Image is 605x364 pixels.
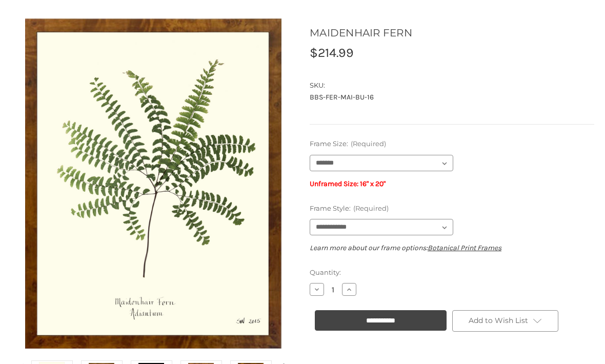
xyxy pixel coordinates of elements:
h1: MAIDENHAIR FERN [310,25,594,41]
a: Botanical Print Frames [428,244,501,252]
label: Frame Size: [310,139,594,149]
dt: SKU: [310,80,592,91]
span: Add to Wish List [469,316,528,325]
small: (Required) [353,204,389,212]
p: Unframed Size: 16" x 20" [310,178,594,189]
a: Add to Wish List [452,310,559,332]
dd: BBS-FER-MAI-BU-16 [310,92,594,103]
small: (Required) [351,139,386,148]
img: Unframed [25,14,281,352]
p: Learn more about our frame options: [310,242,594,253]
label: Frame Style: [310,204,594,214]
label: Quantity: [310,268,594,278]
span: $214.99 [310,45,354,60]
